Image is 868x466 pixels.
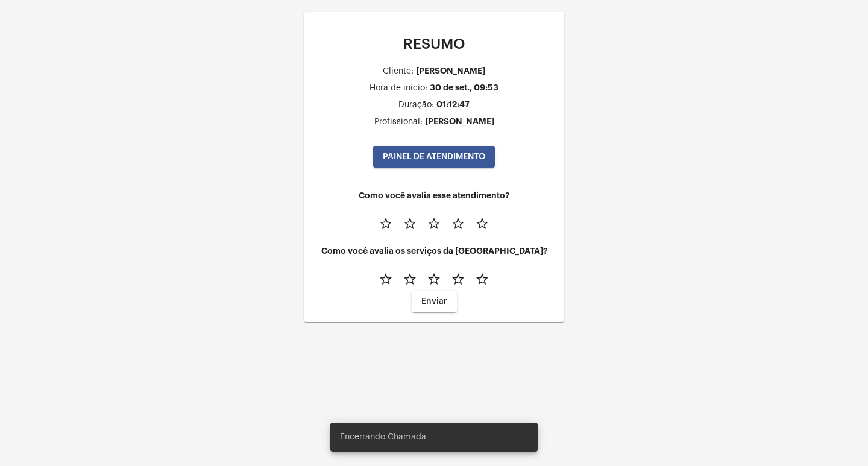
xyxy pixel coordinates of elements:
[451,216,465,231] mat-icon: star_border
[436,100,470,109] div: 01:12:47
[451,272,465,286] mat-icon: star_border
[398,101,434,110] div: Duração:
[379,272,393,286] mat-icon: star_border
[427,272,441,286] mat-icon: star_border
[379,216,393,231] mat-icon: star_border
[374,118,423,127] div: Profissional:
[421,297,447,306] span: Enviar
[340,431,426,443] span: Encerrando Chamada
[403,272,417,286] mat-icon: star_border
[383,67,414,76] div: Cliente:
[373,146,495,168] button: PAINEL DE ATENDIMENTO
[403,216,417,231] mat-icon: star_border
[313,36,555,52] p: RESUMO
[313,247,555,256] h4: Como você avalia os serviços da [GEOGRAPHIC_DATA]?
[425,117,494,126] div: [PERSON_NAME]
[313,191,555,200] h4: Como você avalia esse atendimento?
[416,66,485,75] div: [PERSON_NAME]
[370,84,427,93] div: Hora de inicio:
[427,216,441,231] mat-icon: star_border
[475,216,489,231] mat-icon: star_border
[430,83,498,92] div: 30 de set., 09:53
[383,153,485,161] span: PAINEL DE ATENDIMENTO
[475,272,489,286] mat-icon: star_border
[412,291,457,312] button: Enviar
